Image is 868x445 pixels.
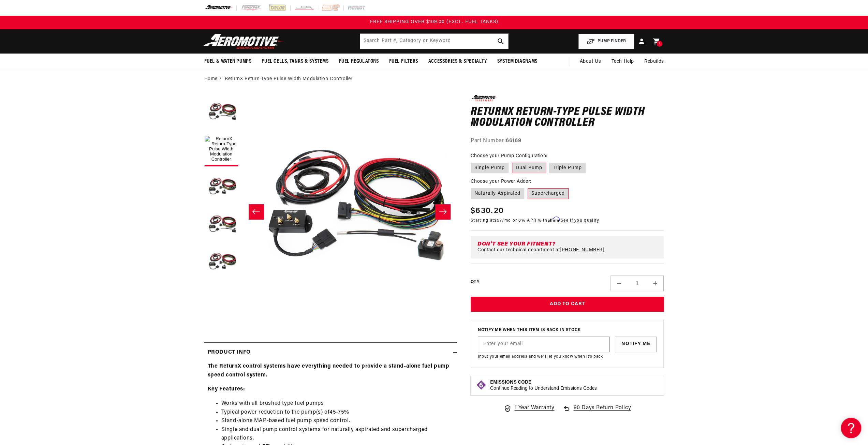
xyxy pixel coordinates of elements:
h1: ReturnX Return-Type Pulse Width Modulation Controller [471,107,664,128]
strong: The ReturnX control systems have everything needed to provide a stand-alone fuel pump speed contr... [208,364,450,378]
button: Load image 3 in gallery view [204,95,238,129]
summary: Accessories & Specialty [423,54,492,70]
label: Single Pump [471,163,509,174]
legend: Choose your Power Adder: [471,178,532,185]
button: Load image 1 in gallery view [204,132,238,166]
span: About Us [579,59,601,64]
button: Notify Me [615,337,657,352]
button: Load image 5 in gallery view [204,245,238,279]
input: Enter your email [478,337,609,352]
label: Supercharged [528,188,569,199]
summary: System Diagrams [492,54,543,70]
li: Typical power reduction to the pump(s) of [221,408,454,417]
summary: Rebuilds [639,54,669,70]
label: Dual Pump [512,163,546,174]
button: PUMP FINDER [578,34,634,49]
p: Starting at /mo or 0% APR with . [471,217,599,224]
a: 1 Year Warranty [503,404,554,413]
summary: Fuel Cells, Tanks & Systems [256,54,334,70]
p: Continue Reading to Understand Emissions Codes [490,386,597,392]
label: QTY [471,279,479,285]
span: Rebuilds [644,58,664,65]
media-gallery: Gallery Viewer [204,95,457,328]
span: 1 Year Warranty [514,404,554,413]
summary: Product Info [204,343,457,362]
button: Add to Cart [471,297,664,312]
div: Don't See Your Fitment? [477,241,660,247]
li: Works with all brushed type fuel pumps [221,399,454,408]
span: 45-75% [329,410,349,415]
p: Contact our technical department at . [477,248,606,253]
strong: Key Features: [208,386,245,392]
span: Fuel & Water Pumps [204,58,252,65]
button: Load image 2 in gallery view [204,170,238,204]
span: Fuel Filters [389,58,418,65]
span: Input your email address and we'll let you know when it's back [478,355,603,359]
strong: Emissions Code [490,380,531,385]
h2: Product Info [208,348,251,357]
span: Fuel Regulators [339,58,379,65]
span: $630.20 [471,205,504,217]
li: Single and dual pump control systems for naturally aspirated and supercharged applications. [221,426,454,443]
a: 90 Days Return Policy [562,404,631,419]
span: Notify me when this item is back in stock [478,327,657,333]
li: ReturnX Return-Type Pulse Width Modulation Controller [225,75,353,83]
label: Triple Pump [549,163,586,174]
nav: breadcrumbs [204,75,664,83]
button: search button [493,34,508,49]
a: About Us [574,54,606,70]
span: Tech Help [611,58,634,65]
summary: Fuel Regulators [334,54,384,70]
span: 1 [659,41,660,47]
strong: 66169 [506,138,521,144]
legend: Choose your Pump Configuration: [471,152,548,160]
a: See if you qualify - Learn more about Affirm Financing (opens in modal) [561,219,599,223]
button: Slide right [435,204,450,219]
span: $57 [494,219,502,223]
span: Affirm [548,217,560,222]
span: Fuel Cells, Tanks & Systems [262,58,328,65]
li: Stand-alone MAP-based fuel pump speed control. [221,417,454,426]
img: Emissions code [476,380,487,390]
span: 90 Days Return Policy [573,404,631,419]
a: Home [204,75,218,83]
a: [PHONE_NUMBER] [560,248,604,253]
summary: Fuel & Water Pumps [199,54,257,70]
span: Accessories & Specialty [428,58,487,65]
summary: Fuel Filters [384,54,423,70]
span: FREE SHIPPING OVER $109.00 (EXCL. FUEL TANKS) [370,19,498,25]
button: Emissions CodeContinue Reading to Understand Emissions Codes [490,380,597,392]
span: System Diagrams [497,58,538,65]
img: Aeromotive [202,33,287,49]
input: Search by Part Number, Category or Keyword [360,34,508,49]
summary: Tech Help [606,54,639,70]
div: Part Number: [471,137,664,146]
button: Slide left [249,204,264,219]
label: Naturally Aspirated [471,188,524,199]
button: Load image 4 in gallery view [204,207,238,241]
